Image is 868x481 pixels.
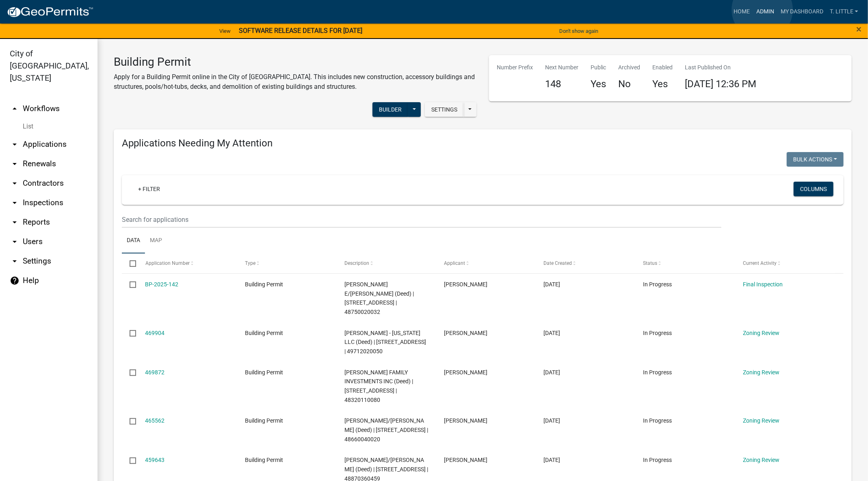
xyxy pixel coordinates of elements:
[122,253,137,273] datatable-header-cell: Select
[743,281,783,288] a: Final Inspection
[132,182,167,196] a: + Filter
[245,417,283,424] span: Building Permit
[145,228,167,254] a: Map
[743,260,777,266] span: Current Activity
[245,281,283,288] span: Building Permit
[245,457,283,463] span: Building Permit
[544,417,561,424] span: 08/18/2025
[619,63,641,72] p: Archived
[743,330,779,336] a: Zoning Review
[337,253,436,273] datatable-header-cell: Description
[10,159,19,169] i: arrow_drop_down
[730,4,753,19] a: Home
[10,276,19,286] i: help
[685,78,757,90] span: [DATE] 12:36 PM
[436,253,536,273] datatable-header-cell: Applicant
[444,417,487,424] span: Matthew
[643,417,672,424] span: In Progress
[10,104,19,114] i: arrow_drop_up
[536,253,635,273] datatable-header-cell: Date Created
[145,457,165,463] a: 459643
[556,24,602,38] button: Don't show again
[857,24,862,34] button: Close
[372,102,408,117] button: Builder
[544,260,572,266] span: Date Created
[122,211,721,228] input: Search for applications
[10,217,19,227] i: arrow_drop_down
[237,253,337,273] datatable-header-cell: Type
[10,178,19,188] i: arrow_drop_down
[137,253,237,273] datatable-header-cell: Application Number
[753,4,777,19] a: Admin
[239,27,362,34] strong: SOFTWARE RELEASE DETAILS FOR [DATE]
[685,63,757,72] p: Last Published On
[544,281,561,288] span: 08/29/2025
[643,330,672,336] span: In Progress
[643,369,672,376] span: In Progress
[643,281,672,288] span: In Progress
[444,281,487,288] span: Franklin E Johnson
[857,24,862,35] span: ×
[10,256,19,266] i: arrow_drop_down
[643,457,672,463] span: In Progress
[425,102,464,117] button: Settings
[145,281,179,288] a: BP-2025-142
[743,417,779,424] a: Zoning Review
[743,457,779,463] a: Zoning Review
[145,417,165,424] a: 465562
[787,152,844,167] button: Bulk Actions
[545,78,579,90] h4: 148
[145,260,190,266] span: Application Number
[545,63,579,72] p: Next Number
[591,78,606,90] h4: Yes
[145,369,165,376] a: 469872
[444,369,487,376] span: Jake Happe
[344,330,426,355] span: D R HORTON - IOWA LLC (Deed) | 2205 N 7TH ST | 49712020050
[743,369,779,376] a: Zoning Review
[827,4,862,19] a: T. Little
[114,72,477,92] p: Apply for a Building Permit online in the City of [GEOGRAPHIC_DATA]. This includes new constructi...
[145,330,165,336] a: 469904
[245,260,255,266] span: Type
[444,330,487,336] span: Ashley Threlkeld
[544,369,561,376] span: 08/27/2025
[619,78,641,90] h4: No
[544,457,561,463] span: 08/05/2025
[444,457,487,463] span: Gary Ripperger
[636,253,735,273] datatable-header-cell: Status
[497,63,533,72] p: Number Prefix
[544,330,561,336] span: 08/27/2025
[344,260,369,266] span: Description
[122,228,145,254] a: Data
[653,63,673,72] p: Enabled
[444,260,465,266] span: Applicant
[344,417,428,442] span: CLARK, BRENDA/JAY (Deed) | 203 W 2ND AVE | 48660040020
[777,4,827,19] a: My Dashboard
[245,330,283,336] span: Building Permit
[216,24,234,38] a: View
[344,369,413,403] span: DOWNING FAMILY INVESTMENTS INC (Deed) | 1606 N G ST | 48320110080
[653,78,673,90] h4: Yes
[10,140,19,149] i: arrow_drop_down
[122,137,844,149] h4: Applications Needing My Attention
[10,198,19,208] i: arrow_drop_down
[344,281,414,315] span: JOHNSON, FRANKLIN E/KATHRYN L (Deed) | 601 S E ST | 48750020032
[245,369,283,376] span: Building Permit
[114,55,477,69] h3: Building Permit
[794,182,833,196] button: Columns
[643,260,658,266] span: Status
[10,237,19,247] i: arrow_drop_down
[591,63,606,72] p: Public
[735,253,835,273] datatable-header-cell: Current Activity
